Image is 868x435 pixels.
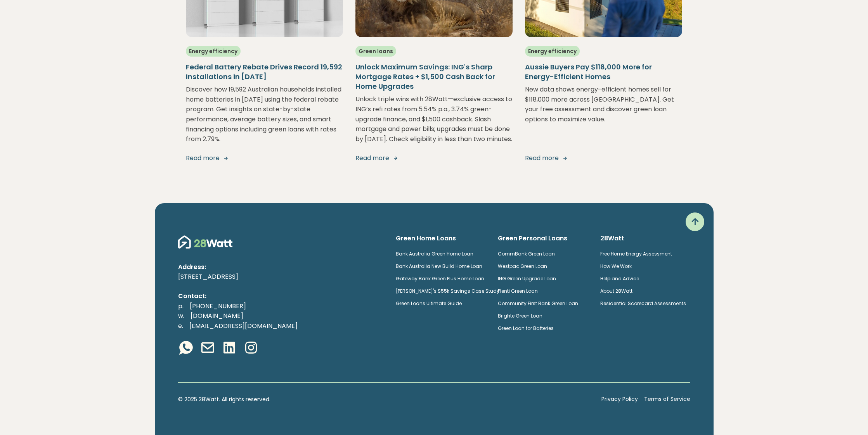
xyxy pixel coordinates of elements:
[396,275,484,282] a: Gateway Bank Green Plus Home Loan
[600,300,686,307] a: Residential Scorecard Assessments
[525,62,682,81] h5: Aussie Buyers Pay $118,000 More for Energy-Efficient Homes
[498,325,554,331] a: Green Loan for Batteries
[498,300,578,307] a: Community First Bank Green Loan
[396,250,473,257] a: Bank Australia Green Home Loan
[525,46,580,57] span: Energy efficiency
[644,395,690,404] a: Terms of Service
[355,62,513,91] h5: Unlock Maximum Savings: ING's Sharp Mortgage Rates + $1,500 Cash Back for Home Upgrades
[178,302,184,311] span: p.
[600,288,632,294] a: About 28Watt
[498,312,542,319] a: Brighte Green Loan
[184,302,252,311] a: [PHONE_NUMBER]
[222,340,237,357] a: Linkedin
[186,154,343,163] a: Read more
[600,250,672,257] a: Free Home Energy Assessment
[498,275,556,282] a: ING Green Upgrade Loan
[498,234,588,243] h6: Green Personal Loans
[178,234,232,250] img: 28Watt
[186,62,343,81] h5: Federal Battery Rebate Drives Record 19,592 Installations in [DATE]
[184,311,249,320] a: [DOMAIN_NAME]
[178,272,383,282] p: [STREET_ADDRESS]
[355,94,513,144] p: Unlock triple wins with 28Watt—exclusive access to ING’s refi rates from 5.54% p.a., 3.74% green-...
[600,234,690,243] h6: 28Watt
[178,395,595,404] p: © 2025 28Watt. All rights reserved.
[178,262,383,272] p: Address:
[396,288,499,294] a: [PERSON_NAME]'s $55k Savings Case Study
[498,250,555,257] a: CommBank Green Loan
[525,85,682,144] p: New data shows energy-efficient homes sell for $118,000 more across [GEOGRAPHIC_DATA]. Get your f...
[178,311,184,320] span: w.
[355,154,513,163] a: Read more
[186,56,343,85] a: Federal Battery Rebate Drives Record 19,592 Installations in [DATE]
[178,340,194,357] a: Whatsapp
[183,321,304,330] a: [EMAIL_ADDRESS][DOMAIN_NAME]
[396,300,462,307] a: Green Loans Ultimate Guide
[498,288,538,294] a: Plenti Green Loan
[600,275,639,282] a: Help and Advice
[178,291,383,301] p: Contact:
[396,263,482,269] a: Bank Australia New Build Home Loan
[355,46,396,57] span: Green loans
[243,340,259,357] a: Instagram
[525,154,682,163] a: Read more
[186,46,241,57] span: Energy efficiency
[600,263,632,269] a: How We Work
[178,321,183,330] span: e.
[525,56,682,85] a: Aussie Buyers Pay $118,000 More for Energy-Efficient Homes
[396,234,486,243] h6: Green Home Loans
[498,263,547,269] a: Westpac Green Loan
[200,340,215,357] a: Email
[601,395,638,404] a: Privacy Policy
[355,56,513,95] a: Unlock Maximum Savings: ING's Sharp Mortgage Rates + $1,500 Cash Back for Home Upgrades
[186,85,343,144] p: Discover how 19,592 Australian households installed home batteries in [DATE] using the federal re...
